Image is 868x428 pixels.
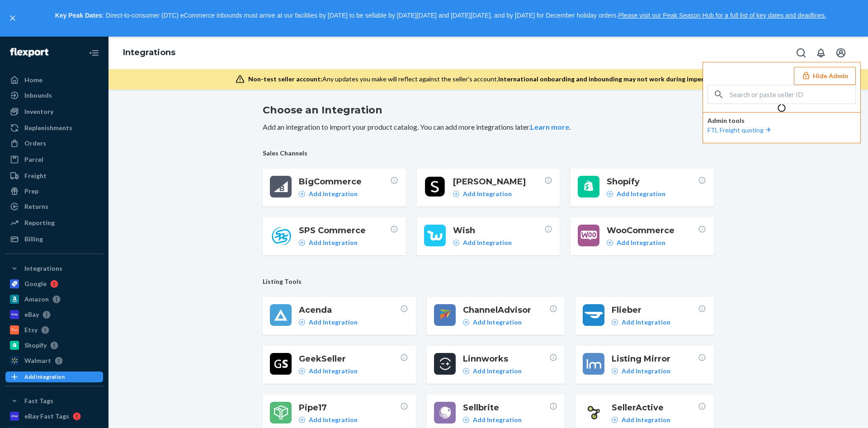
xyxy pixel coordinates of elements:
[622,415,670,424] p: Add Integration
[24,373,65,381] div: Add Integration
[299,318,358,327] a: Add Integration
[812,44,830,62] button: Open notifications
[24,279,47,288] div: Google
[5,394,103,408] button: Fast Tags
[24,396,53,405] div: Fast Tags
[708,116,856,125] p: Admin tools
[263,122,714,132] p: Add an integration to import your product catalog. You can add more integrations later. .
[24,139,46,148] div: Orders
[463,367,522,376] a: Add Integration
[24,412,69,421] div: eBay Fast Tags
[24,107,53,116] div: Inventory
[463,304,549,316] span: ChannelAdvisor
[792,44,810,62] button: Open Search Box
[5,292,103,306] a: Amazon
[5,104,103,119] a: Inventory
[612,318,670,327] a: Add Integration
[5,232,103,246] a: Billing
[607,225,698,236] span: WooCommerce
[299,415,358,424] a: Add Integration
[612,353,698,365] span: Listing Mirror
[463,402,549,414] span: Sellbrite
[498,75,732,83] span: International onboarding and inbounding may not work during impersonation.
[24,218,55,227] div: Reporting
[5,338,103,353] a: Shopify
[20,6,38,14] span: Chat
[24,155,43,164] div: Parcel
[5,216,103,230] a: Reporting
[463,415,522,424] a: Add Integration
[453,176,544,188] span: [PERSON_NAME]
[299,353,400,365] span: GeekSeller
[612,304,698,316] span: Flieber
[612,415,670,424] a: Add Integration
[24,171,47,180] div: Freight
[248,75,732,84] div: Any updates you make will reflect against the seller's account.
[473,318,522,327] p: Add Integration
[24,325,38,334] div: Etsy
[618,12,826,19] a: Please visit our Peak Season Hub for a full list of key dates and deadlines.
[309,189,358,198] p: Add Integration
[5,277,103,291] a: Google
[453,225,544,236] span: Wish
[453,189,512,198] a: Add Integration
[5,169,103,183] a: Freight
[24,75,42,85] div: Home
[299,238,358,247] a: Add Integration
[5,184,103,198] a: Prep
[299,225,390,236] span: SPS Commerce
[612,367,670,376] a: Add Integration
[24,295,49,304] div: Amazon
[473,415,522,424] p: Add Integration
[24,187,38,196] div: Prep
[5,353,103,368] a: Walmart
[612,402,698,414] span: SellerActive
[24,356,51,365] div: Walmart
[730,85,855,103] input: Search or paste seller ID
[263,103,714,118] h2: Choose an Integration
[85,44,103,62] button: Close Navigation
[263,277,714,286] span: Listing Tools
[299,367,358,376] a: Add Integration
[5,121,103,135] a: Replenishments
[463,318,522,327] a: Add Integration
[5,136,103,151] a: Orders
[299,402,400,414] span: Pipe17
[248,75,322,83] span: Non-test seller account:
[299,304,400,316] span: Acenda
[309,415,358,424] p: Add Integration
[55,12,102,19] strong: Key Peak Dates
[24,264,62,273] div: Integrations
[5,73,103,87] a: Home
[794,67,856,85] button: Hide Admin
[5,323,103,337] a: Etsy
[617,189,665,198] p: Add Integration
[22,8,860,24] p: : Direct-to-consumer (DTC) eCommerce inbounds must arrive at our facilities by [DATE] to be sella...
[607,176,698,188] span: Shopify
[5,199,103,214] a: Returns
[708,126,773,134] a: FTL Freight quoting
[5,261,103,276] button: Integrations
[622,318,670,327] p: Add Integration
[473,367,522,376] p: Add Integration
[607,189,665,198] a: Add Integration
[453,238,512,247] a: Add Integration
[622,367,670,376] p: Add Integration
[607,238,665,247] a: Add Integration
[309,238,358,247] p: Add Integration
[299,189,358,198] a: Add Integration
[123,47,175,57] a: Integrations
[5,88,103,103] a: Inbounds
[24,235,43,244] div: Billing
[617,238,665,247] p: Add Integration
[24,202,48,211] div: Returns
[10,48,48,57] img: Flexport logo
[116,40,183,66] ol: breadcrumbs
[832,44,850,62] button: Open account menu
[5,409,103,423] a: eBay Fast Tags
[8,14,17,23] button: close,
[263,149,714,158] span: Sales Channels
[24,341,47,350] div: Shopify
[299,176,390,188] span: BigCommerce
[463,238,512,247] p: Add Integration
